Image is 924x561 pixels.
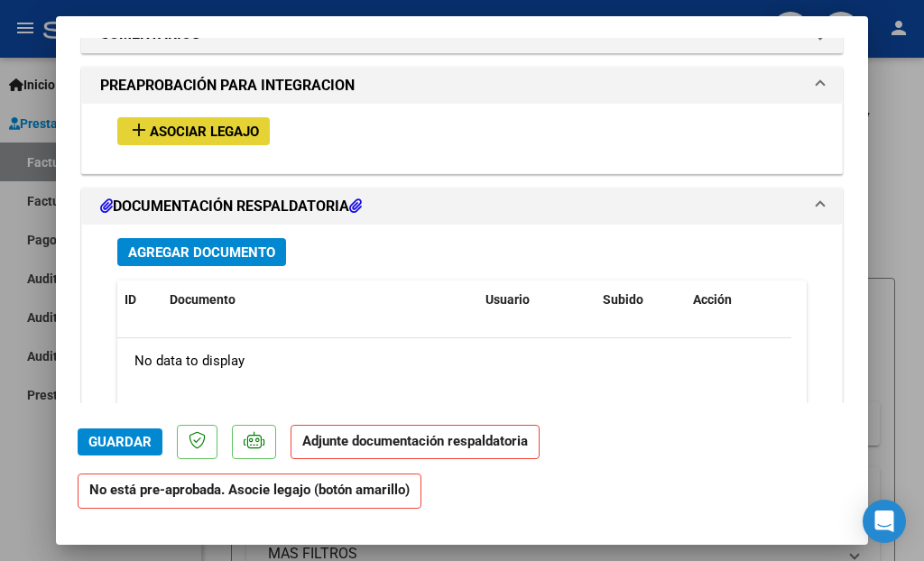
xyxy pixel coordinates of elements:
span: Usuario [485,292,530,307]
h1: DOCUMENTACIÓN RESPALDATORIA [100,196,362,217]
datatable-header-cell: Subido [596,280,686,319]
mat-expansion-panel-header: DOCUMENTACIÓN RESPALDATORIA [82,189,842,225]
strong: Adjunte documentación respaldatoria [302,433,528,449]
span: Documento [170,292,236,307]
h1: PREAPROBACIÓN PARA INTEGRACION [100,75,355,97]
span: Asociar Legajo [150,124,259,140]
div: No data to display [117,338,791,383]
strong: No está pre-aprobada. Asocie legajo (botón amarillo) [78,474,421,509]
datatable-header-cell: Documento [162,280,478,319]
datatable-header-cell: ID [117,280,162,319]
span: Acción [693,292,732,307]
span: Guardar [88,434,152,450]
button: Asociar Legajo [117,117,270,145]
datatable-header-cell: Acción [686,280,776,319]
div: PREAPROBACIÓN PARA INTEGRACION [82,104,842,173]
div: Open Intercom Messenger [863,500,906,543]
button: Guardar [78,428,162,455]
span: Subido [603,292,643,307]
mat-icon: add [128,119,150,141]
button: Agregar Documento [117,238,286,266]
mat-expansion-panel-header: PREAPROBACIÓN PARA INTEGRACION [82,68,842,104]
span: ID [125,292,136,307]
span: Agregar Documento [128,244,275,261]
datatable-header-cell: Usuario [478,280,596,319]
